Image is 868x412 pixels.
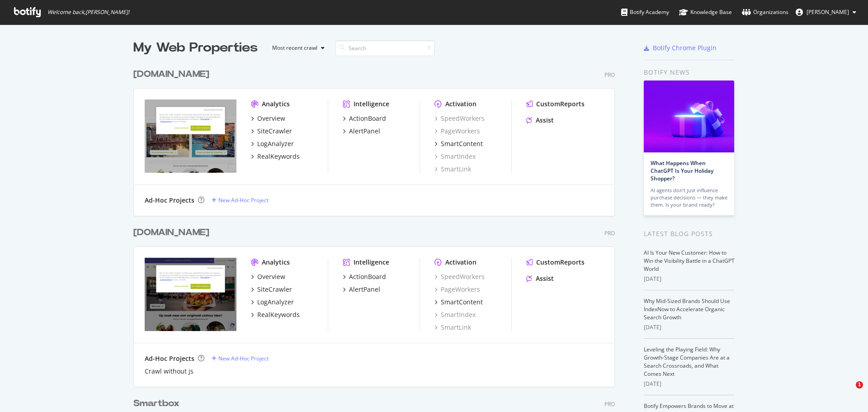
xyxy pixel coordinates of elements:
[536,258,585,267] div: CustomReports
[441,298,483,307] div: SmartContent
[354,99,389,109] div: Intelligence
[145,258,236,331] img: bongo.be
[526,274,554,283] a: Assist
[856,381,863,388] span: 1
[257,272,285,281] div: Overview
[335,40,435,56] input: Search
[133,397,179,410] div: Smartbox
[445,258,476,267] div: Activation
[343,272,386,281] a: ActionBoard
[644,67,735,77] div: Botify news
[742,8,788,17] div: Organizations
[651,159,713,182] a: What Happens When ChatGPT Is Your Holiday Shopper?
[257,152,300,161] div: RealKeywords
[218,196,269,204] div: New Ad-Hoc Project
[251,139,294,148] a: LogAnalyzer
[644,323,735,331] div: [DATE]
[644,43,717,52] a: Botify Chrome Plugin
[212,355,269,362] a: New Ad-Hoc Project
[788,5,863,19] button: [PERSON_NAME]
[349,114,386,123] div: ActionBoard
[218,355,269,362] div: New Ad-Hoc Project
[434,127,480,136] a: PageWorkers
[621,8,669,17] div: Botify Academy
[434,165,471,174] a: SmartLink
[251,152,300,161] a: RealKeywords
[257,285,292,294] div: SiteCrawler
[262,258,290,267] div: Analytics
[604,400,615,408] div: Pro
[644,346,730,378] a: Leveling the Playing Field: Why Growth-Stage Companies Are at a Search Crossroads, and What Comes...
[604,229,615,237] div: Pro
[604,71,615,79] div: Pro
[644,249,735,273] a: AI Is Your New Customer: How to Win the Visibility Battle in a ChatGPT World
[807,8,849,16] span: Lamar Marsh
[47,9,129,16] span: Welcome back, [PERSON_NAME] !
[257,310,300,319] div: RealKeywords
[257,139,294,148] div: LogAnalyzer
[679,8,732,17] div: Knowledge Base
[434,152,476,161] a: SmartIndex
[644,380,735,388] div: [DATE]
[343,114,386,123] a: ActionBoard
[272,45,317,51] div: Most recent crawl
[343,285,380,294] a: AlertPanel
[434,114,485,123] a: SpeedWorkers
[265,41,328,55] button: Most recent crawl
[644,81,734,152] img: What Happens When ChatGPT Is Your Holiday Shopper?
[434,298,483,307] a: SmartContent
[133,226,213,239] a: [DOMAIN_NAME]
[651,187,727,208] div: AI agents don’t just influence purchase decisions — they make them. Is your brand ready?
[251,272,285,281] a: Overview
[145,99,236,173] img: bongo.nl
[536,99,585,109] div: CustomReports
[441,139,483,148] div: SmartContent
[536,274,554,283] div: Assist
[251,298,294,307] a: LogAnalyzer
[526,99,585,109] a: CustomReports
[354,258,389,267] div: Intelligence
[434,323,471,332] a: SmartLink
[262,99,290,109] div: Analytics
[133,397,183,410] a: Smartbox
[837,381,859,403] iframe: Intercom live chat
[133,68,213,81] a: [DOMAIN_NAME]
[145,354,194,363] div: Ad-Hoc Projects
[644,229,735,239] div: Latest Blog Posts
[434,272,485,281] a: SpeedWorkers
[212,196,269,204] a: New Ad-Hoc Project
[343,127,380,136] a: AlertPanel
[145,367,193,376] a: Crawl without js
[251,310,300,319] a: RealKeywords
[644,297,730,321] a: Why Mid-Sized Brands Should Use IndexNow to Accelerate Organic Search Growth
[257,114,285,123] div: Overview
[251,127,292,136] a: SiteCrawler
[133,226,209,239] div: [DOMAIN_NAME]
[526,116,554,125] a: Assist
[526,258,585,267] a: CustomReports
[445,99,476,109] div: Activation
[349,127,380,136] div: AlertPanel
[145,196,194,205] div: Ad-Hoc Projects
[434,310,476,319] a: SmartIndex
[257,127,292,136] div: SiteCrawler
[536,116,554,125] div: Assist
[257,298,294,307] div: LogAnalyzer
[133,68,209,81] div: [DOMAIN_NAME]
[251,285,292,294] a: SiteCrawler
[434,285,480,294] a: PageWorkers
[434,139,483,148] a: SmartContent
[133,39,258,57] div: My Web Properties
[251,114,285,123] a: Overview
[644,275,735,283] div: [DATE]
[653,43,717,52] div: Botify Chrome Plugin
